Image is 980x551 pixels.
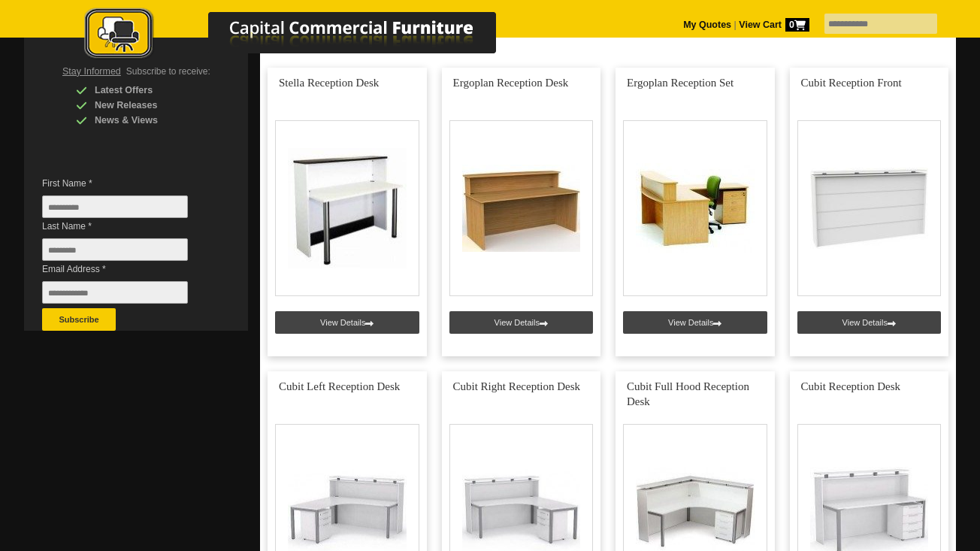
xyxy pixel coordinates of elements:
[42,281,188,304] input: Email Address *
[42,176,210,191] span: First Name *
[739,20,809,30] strong: View Cart
[76,98,219,113] div: New Releases
[76,113,219,128] div: News & Views
[42,238,188,261] input: Last Name *
[43,8,569,67] a: Capital Commercial Furniture Logo
[42,308,116,331] button: Subscribe
[683,20,731,30] a: My Quotes
[43,8,569,62] img: Capital Commercial Furniture Logo
[42,262,210,277] span: Email Address *
[785,18,809,32] span: 0
[42,219,210,234] span: Last Name *
[126,66,210,77] span: Subscribe to receive:
[62,66,121,77] span: Stay Informed
[76,83,219,98] div: Latest Offers
[42,195,188,218] input: First Name *
[737,20,809,30] a: View Cart0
